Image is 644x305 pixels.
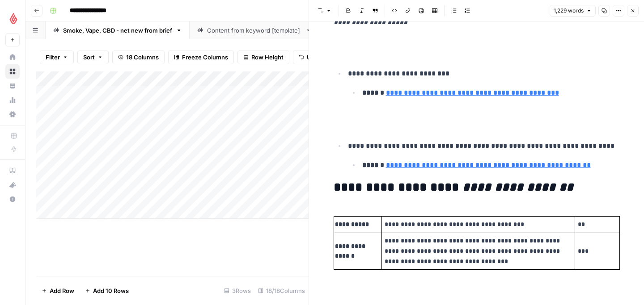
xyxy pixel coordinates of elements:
span: Filter [46,53,60,62]
button: Add 10 Rows [80,284,134,298]
button: What's new? [5,178,20,192]
button: Add Row [36,284,80,298]
button: Filter [40,50,74,64]
span: Row Height [251,53,284,62]
a: Browse [5,64,20,79]
span: Add 10 Rows [93,286,129,295]
button: Row Height [237,50,289,64]
a: Smoke, Vape, CBD - net new from brief [46,21,190,39]
a: Usage [5,93,20,107]
button: Freeze Columns [168,50,234,64]
div: Smoke, Vape, CBD - net new from brief [63,26,172,35]
div: 18/18 Columns [254,284,309,298]
span: Sort [83,53,95,62]
a: Your Data [5,79,20,93]
span: 1,229 words [554,7,584,15]
button: Undo [293,50,328,64]
button: Workspace: Lightspeed [5,7,20,29]
button: 1,229 words [550,5,596,17]
a: Settings [5,107,20,121]
button: Sort [77,50,109,64]
span: Add Row [50,286,74,295]
div: What's new? [6,178,19,192]
img: Lightspeed Logo [5,10,21,26]
span: 18 Columns [126,53,159,62]
span: Freeze Columns [182,53,228,62]
button: Help + Support [5,192,20,206]
a: AirOps Academy [5,163,20,178]
div: 3 Rows [220,284,254,298]
a: Home [5,50,20,64]
button: 18 Columns [112,50,165,64]
div: Content from keyword [template] [207,26,302,35]
a: Content from keyword [template] [190,21,319,39]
